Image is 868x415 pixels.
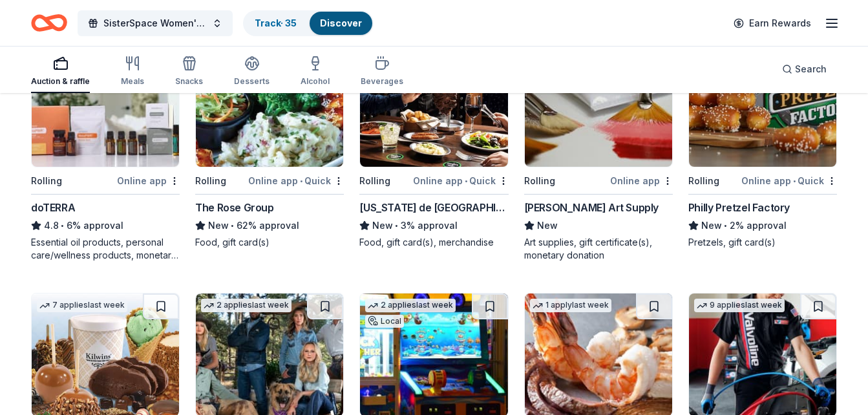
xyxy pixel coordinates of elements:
[413,173,509,189] div: Online app Quick
[359,43,508,249] a: Image for Texas de Brazil3 applieslast weekRollingOnline app•Quick[US_STATE] de [GEOGRAPHIC_DATA]...
[610,173,673,189] div: Online app
[396,220,399,231] span: •
[195,200,273,215] div: The Rose Group
[208,218,229,233] span: New
[688,200,790,215] div: Philly Pretzel Factory
[31,236,180,262] div: Essential oil products, personal care/wellness products, monetary donations
[195,173,226,189] div: Rolling
[359,173,390,189] div: Rolling
[37,299,127,312] div: 7 applies last week
[255,17,297,28] a: Track· 35
[248,173,344,189] div: Online app Quick
[524,173,555,189] div: Rolling
[31,8,67,38] a: Home
[31,76,90,87] div: Auction & raffle
[724,220,727,231] span: •
[688,218,837,233] div: 2% approval
[32,44,179,167] img: Image for doTERRA
[31,200,75,215] div: doTERRA
[61,220,64,231] span: •
[688,173,719,189] div: Rolling
[320,17,362,28] a: Discover
[689,44,836,167] img: Image for Philly Pretzel Factory
[372,218,393,233] span: New
[300,176,302,186] span: •
[361,50,403,93] button: Beverages
[175,76,203,87] div: Snacks
[360,44,507,167] img: Image for Texas de Brazil
[530,299,611,312] div: 1 apply last week
[31,218,180,233] div: 6% approval
[78,10,233,36] button: SisterSpace Women's Weekend 2025 50th Anniversary
[701,218,722,233] span: New
[688,236,837,249] div: Pretzels, gift card(s)
[121,50,144,93] button: Meals
[201,299,291,312] div: 2 applies last week
[103,16,207,31] span: SisterSpace Women's Weekend 2025 50th Anniversary
[175,50,203,93] button: Snacks
[31,173,62,189] div: Rolling
[688,43,837,249] a: Image for Philly Pretzel FactoryLocalRollingOnline app•QuickPhilly Pretzel FactoryNew•2% approval...
[301,50,330,93] button: Alcohol
[359,200,508,215] div: [US_STATE] de [GEOGRAPHIC_DATA]
[795,61,827,77] span: Search
[31,43,180,262] a: Image for doTERRA6 applieslast weekRollingOnline appdoTERRA4.8•6% approvalEssential oil products,...
[195,236,344,249] div: Food, gift card(s)
[793,176,796,186] span: •
[195,43,344,249] a: Image for The Rose Group1 applylast weekLocalRollingOnline app•QuickThe Rose GroupNew•62% approva...
[524,43,673,262] a: Image for Trekell Art Supply4 applieslast weekRollingOnline app[PERSON_NAME] Art SupplyNewArt sup...
[465,176,467,186] span: •
[359,218,508,233] div: 3% approval
[234,50,270,93] button: Desserts
[301,76,330,87] div: Alcohol
[117,173,180,189] div: Online app
[365,315,404,328] div: Local
[196,44,343,167] img: Image for The Rose Group
[524,236,673,262] div: Art supplies, gift certificate(s), monetary donation
[243,10,374,36] button: Track· 35Discover
[234,76,270,87] div: Desserts
[359,236,508,249] div: Food, gift card(s), merchandise
[195,218,344,233] div: 62% approval
[772,56,837,82] button: Search
[741,173,837,189] div: Online app Quick
[525,44,672,167] img: Image for Trekell Art Supply
[524,200,659,215] div: [PERSON_NAME] Art Supply
[44,218,59,233] span: 4.8
[231,220,235,231] span: •
[365,299,456,312] div: 2 applies last week
[694,299,785,312] div: 9 applies last week
[31,50,90,93] button: Auction & raffle
[537,218,558,233] span: New
[361,76,403,87] div: Beverages
[726,12,819,35] a: Earn Rewards
[121,76,144,87] div: Meals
